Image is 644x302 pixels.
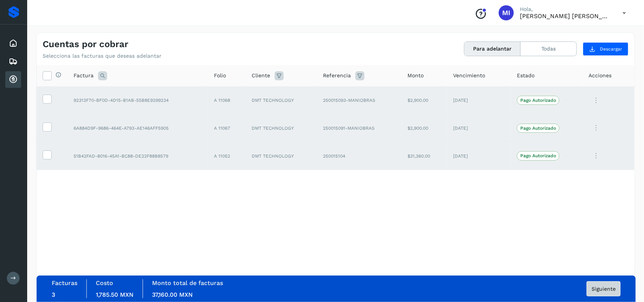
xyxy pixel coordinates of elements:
[521,42,576,56] button: Todas
[317,86,401,114] td: 250015093-MANIOBRAS
[96,291,134,298] span: 1,785.50 MXN
[464,42,521,56] button: Para adelantar
[583,42,629,56] button: Descargar
[317,142,401,170] td: 250015104
[447,142,511,170] td: [DATE]
[246,142,317,170] td: DMT TECHNOLOGY
[520,6,610,12] p: Hola,
[520,153,556,158] p: Pago Autorizado
[407,72,424,80] span: Monto
[401,114,447,142] td: $2,900.00
[520,98,556,103] p: Pago Autorizado
[589,72,612,80] span: Acciones
[208,142,246,170] td: A 11052
[208,114,246,142] td: A 11067
[246,86,317,114] td: DMT TECHNOLOGY
[447,86,511,114] td: [DATE]
[587,281,621,296] button: Siguiente
[317,114,401,142] td: 250015091-MANIOBRAS
[252,72,270,80] span: Cliente
[208,86,246,114] td: A 11068
[152,291,193,298] span: 37,160.00 MXN
[600,46,622,52] span: Descargar
[68,142,208,170] td: 51B42FAD-8016-45A1-BC88-DE22F88B8579
[68,86,208,114] td: 92313F70-BF0D-4D15-B1AB-55B8E9299234
[246,114,317,142] td: DMT TECHNOLOGY
[323,72,351,80] span: Referencia
[401,86,447,114] td: $2,900.00
[520,126,556,131] p: Pago Autorizado
[517,72,535,80] span: Estado
[453,72,485,80] span: Vencimiento
[5,35,21,52] div: Inicio
[592,286,616,291] span: Siguiente
[52,291,55,298] span: 3
[43,53,161,59] p: Selecciona las facturas que deseas adelantar
[401,142,447,170] td: $31,360.00
[5,71,21,88] div: Cuentas por cobrar
[214,72,226,80] span: Folio
[152,279,223,287] label: Monto total de facturas
[52,279,77,287] label: Facturas
[96,279,113,287] label: Costo
[43,39,128,50] h4: Cuentas por cobrar
[74,72,94,80] span: Factura
[5,53,21,70] div: Embarques
[520,12,610,20] p: Magda Imelda Ramos Gelacio
[447,114,511,142] td: [DATE]
[68,114,208,142] td: 6A884D9F-9686-464E-A793-AE146AFF5905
